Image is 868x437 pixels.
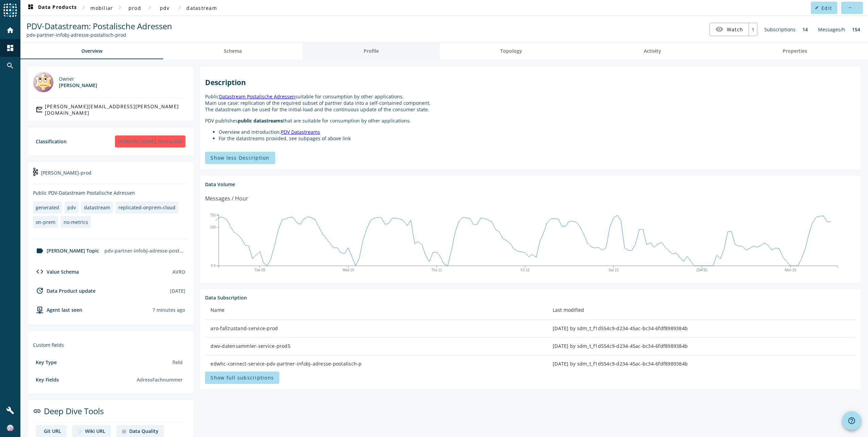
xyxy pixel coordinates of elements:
[6,406,14,415] mat-icon: build
[33,407,41,415] mat-icon: link
[761,23,799,36] div: Subscriptions
[72,425,111,437] a: deep dive imageWiki URL
[210,225,216,229] text: 150
[205,181,855,188] div: Data Volume
[821,5,832,11] span: Edit
[78,429,82,434] img: deep dive image
[36,138,67,145] div: Classification
[238,117,283,124] strong: public datastreams
[211,343,542,350] div: dwv-datensammler-service-prod5
[36,359,57,366] div: Key Type
[67,204,76,211] div: pdv
[118,204,176,211] div: replicated-onprem-cloud
[6,44,14,52] mat-icon: dashboard
[59,82,97,88] div: [PERSON_NAME]
[36,247,44,255] mat-icon: label
[33,268,79,276] div: Value Schema
[211,360,542,367] div: edwhc-connect-service-pdv-partner-infobj-adresse-postalisch-p
[33,72,53,92] img: Bernhard Krenger
[172,269,185,275] div: AVRO
[116,425,164,437] a: deep dive imageData Quality
[146,3,154,12] mat-icon: chevron_right
[783,49,807,53] span: Properties
[211,155,269,161] span: Show less Description
[33,190,188,196] div: Public PDV-Datastream Postalische Adressen
[64,219,88,225] div: no-metrics
[59,76,97,82] div: Owner
[36,268,44,276] mat-icon: code
[27,4,35,12] mat-icon: dashboard
[36,204,59,211] div: generated
[205,78,855,87] h2: Description
[710,23,749,35] button: Watch
[176,3,184,12] mat-icon: chevron_right
[211,374,274,381] span: Show full subscriptions
[36,376,59,383] div: Key Fields
[219,93,295,100] a: Datastream Postalische Adressen
[27,32,172,38] div: Kafka Topic: pdv-partner-infobj-adresse-postalisch-prod
[36,425,67,437] a: deep dive imageGit URL
[849,23,864,36] div: 154
[122,429,127,434] img: deep dive image
[7,425,14,432] img: 47e79ac08f021d90a24e346f200a5c69
[33,405,188,422] div: Deep Dive Tools
[80,3,88,12] mat-icon: chevron_right
[6,26,14,34] mat-icon: home
[27,4,77,12] span: Data Products
[547,301,855,320] th: Last modified
[24,2,80,14] button: Data Products
[124,2,146,14] button: prod
[211,325,542,332] div: aro-fallzustand-service-prod
[727,23,743,35] span: Watch
[44,428,61,434] div: Git URL
[33,287,96,295] div: Data Product update
[205,294,855,301] div: Data Subscription
[547,338,855,355] td: [DATE] by sdm_t_f1d554c9-d234-45ac-bc34-6fdf8989384b
[84,204,110,211] div: datastream
[33,306,82,314] div: agent-env-prod
[129,428,158,434] div: Data Quality
[205,301,547,320] th: Name
[36,219,55,225] div: on-prem
[210,213,216,217] text: 750
[609,268,619,272] text: Sat 13
[848,6,852,10] mat-icon: more_horiz
[521,268,530,272] text: Fri 12
[33,167,188,184] div: [PERSON_NAME]-prod
[129,5,141,11] span: prod
[219,129,855,135] li: Overview and introduction:
[815,6,819,10] mat-icon: edit
[811,2,837,14] button: Edit
[116,3,124,12] mat-icon: chevron_right
[799,23,811,36] div: 14
[81,49,102,53] span: Overview
[170,356,185,368] div: field
[281,129,320,135] a: PDV Datastreams
[6,62,14,70] mat-icon: search
[749,23,757,36] div: 1
[255,268,265,272] text: Tue 09
[184,2,220,14] button: datastream
[154,2,176,14] button: pdv
[36,287,44,295] mat-icon: update
[186,5,217,11] span: datastream
[160,5,170,11] span: pdv
[205,93,855,113] p: Public suitable for consumption by other applications. Main use case: replication of the required...
[205,117,855,124] p: PDV publishes that are suitable for consumption by other applications.
[3,3,17,17] img: spoud-logo.svg
[134,374,185,386] div: AdressFachnummer
[170,288,185,294] div: [DATE]
[224,49,242,53] span: Schema
[33,247,99,255] div: [PERSON_NAME] Topic
[45,103,186,116] div: [PERSON_NAME][EMAIL_ADDRESS][PERSON_NAME][DOMAIN_NAME]
[85,428,105,434] div: Wiki URL
[500,49,522,53] span: Topology
[211,264,216,268] text: 0.0
[697,268,708,272] text: [DATE]
[205,194,248,203] div: Messages / Hour
[88,2,116,14] button: mobiliar
[33,103,188,116] a: [PERSON_NAME][EMAIL_ADDRESS][PERSON_NAME][DOMAIN_NAME]
[33,168,38,176] img: kafka-prod
[33,342,188,348] div: Custom fields
[815,23,849,36] div: Messages/h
